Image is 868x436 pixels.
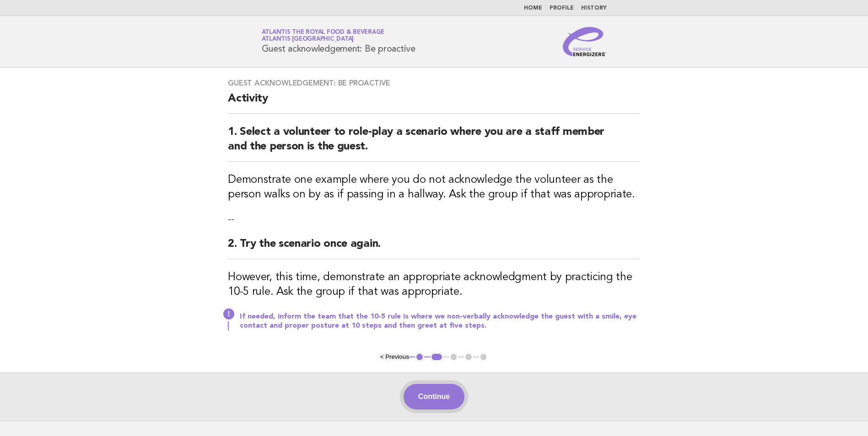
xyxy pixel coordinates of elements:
[228,173,640,202] h3: Demonstrate one example where you do not acknowledge the volunteer as the person walks on by as i...
[240,312,640,330] p: If needed, inform the team that the 10-5 rule is where we non-verbally acknowledge the guest with...
[262,37,354,43] span: Atlantis [GEOGRAPHIC_DATA]
[550,5,574,11] a: Profile
[228,79,640,88] h3: Guest acknowledgement: Be proactive
[380,353,409,360] button: < Previous
[228,270,640,299] h3: However, this time, demonstrate an appropriate acknowledgment by practicing the 10-5 rule. Ask th...
[524,5,542,11] a: Home
[563,27,607,56] img: Service Energizers
[581,5,607,11] a: History
[228,213,640,226] p: --
[262,30,415,53] h1: Guest acknowledgement: Be proactive
[228,237,640,259] h2: 2. Try the scenario once again.
[404,384,464,409] button: Continue
[262,29,385,42] a: Atlantis the Royal Food & BeverageAtlantis [GEOGRAPHIC_DATA]
[430,352,443,362] button: 2
[228,91,640,114] h2: Activity
[228,125,640,162] h2: 1. Select a volunteer to role-play a scenario where you are a staff member and the person is the ...
[415,352,424,362] button: 1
